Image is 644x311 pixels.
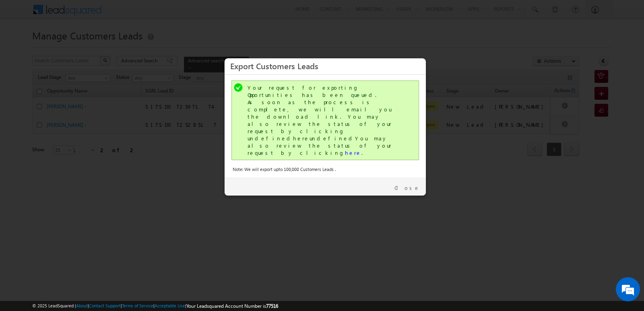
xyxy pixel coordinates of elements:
a: Contact Support [89,303,121,308]
span: Your Leadsquared Account Number is [186,303,278,309]
span: © 2025 LeadSquared | | | | | [32,302,278,310]
a: Terms of Service [122,303,153,308]
div: Note: We will export upto 100,000 Customers Leads . [233,166,418,173]
a: Acceptable Use [155,303,185,308]
h3: Export Customers Leads [230,59,420,73]
span: 77516 [266,303,278,309]
a: About [76,303,88,308]
div: Your request for exporting Opportunities has been queued. As soon as the process is complete, we ... [248,84,405,157]
a: here [345,149,361,156]
a: Close [394,184,420,192]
